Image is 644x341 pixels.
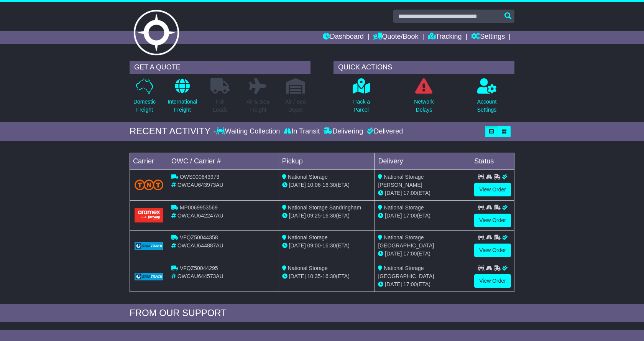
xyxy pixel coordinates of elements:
[384,204,424,211] span: National Storage
[378,189,468,197] div: (ETA)
[135,273,163,280] img: GetCarrierServiceLogo
[322,182,336,188] span: 16:30
[378,265,434,279] span: National Storage [GEOGRAPHIC_DATA]
[378,250,468,258] div: (ETA)
[471,153,514,170] td: Status
[414,98,434,114] p: Network Delays
[378,174,424,188] span: National Storage [PERSON_NAME]
[428,31,462,44] a: Tracking
[385,281,402,287] span: [DATE]
[307,213,321,219] span: 09:25
[130,153,168,170] td: Carrier
[414,78,434,118] a: NetworkDelays
[288,265,328,271] span: National Storage
[285,98,306,114] p: Air / Sea Depot
[289,213,306,219] span: [DATE]
[378,212,468,220] div: (ETA)
[180,204,218,211] span: MP0069953569
[307,182,321,188] span: 10:06
[322,242,336,249] span: 16:30
[403,213,417,219] span: 17:00
[403,250,417,257] span: 17:00
[474,214,511,227] a: View Order
[130,308,514,319] div: FROM OUR SUPPORT
[373,31,418,44] a: Quote/Book
[288,174,328,180] span: National Storage
[288,234,328,241] span: National Storage
[477,78,497,118] a: AccountSettings
[177,273,223,279] span: OWCAU644573AU
[323,31,364,44] a: Dashboard
[210,98,230,114] p: Full Loads
[279,153,375,170] td: Pickup
[378,280,468,288] div: (ETA)
[216,127,282,136] div: Waiting Collection
[130,61,310,74] div: GET A QUOTE
[474,244,511,257] a: View Order
[403,281,417,287] span: 17:00
[135,208,163,222] img: Aramex.png
[282,181,372,189] div: - (ETA)
[474,183,511,196] a: View Order
[474,274,511,288] a: View Order
[322,127,365,136] div: Delivering
[385,213,402,219] span: [DATE]
[352,98,370,114] p: Track a Parcel
[168,98,197,114] p: International Freight
[289,273,306,279] span: [DATE]
[477,98,497,114] p: Account Settings
[282,212,372,220] div: - (ETA)
[365,127,403,136] div: Delivered
[133,78,156,118] a: DomesticFreight
[282,242,372,250] div: - (ETA)
[352,78,370,118] a: Track aParcel
[135,180,163,190] img: TNT_Domestic.png
[289,242,306,249] span: [DATE]
[403,190,417,196] span: 17:00
[333,61,514,74] div: QUICK ACTIONS
[130,126,216,137] div: RECENT ACTIVITY -
[167,78,197,118] a: InternationalFreight
[289,182,306,188] span: [DATE]
[133,98,156,114] p: Domestic Freight
[307,242,321,249] span: 09:00
[177,213,223,219] span: OWCAU642247AU
[322,213,336,219] span: 16:30
[180,174,220,180] span: OWS000643973
[288,204,361,211] span: National Storage Sandringham
[385,250,402,257] span: [DATE]
[168,153,279,170] td: OWC / Carrier #
[385,190,402,196] span: [DATE]
[177,242,223,249] span: OWCAU644887AU
[246,98,269,114] p: Air & Sea Freight
[307,273,321,279] span: 10:35
[177,182,223,188] span: OWCAU643973AU
[322,273,336,279] span: 16:30
[378,234,434,249] span: National Storage [GEOGRAPHIC_DATA]
[180,265,218,271] span: VFQZ50044295
[282,127,322,136] div: In Transit
[180,234,218,241] span: VFQZ50044358
[471,31,505,44] a: Settings
[282,272,372,280] div: - (ETA)
[375,153,471,170] td: Delivery
[135,242,163,250] img: GetCarrierServiceLogo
